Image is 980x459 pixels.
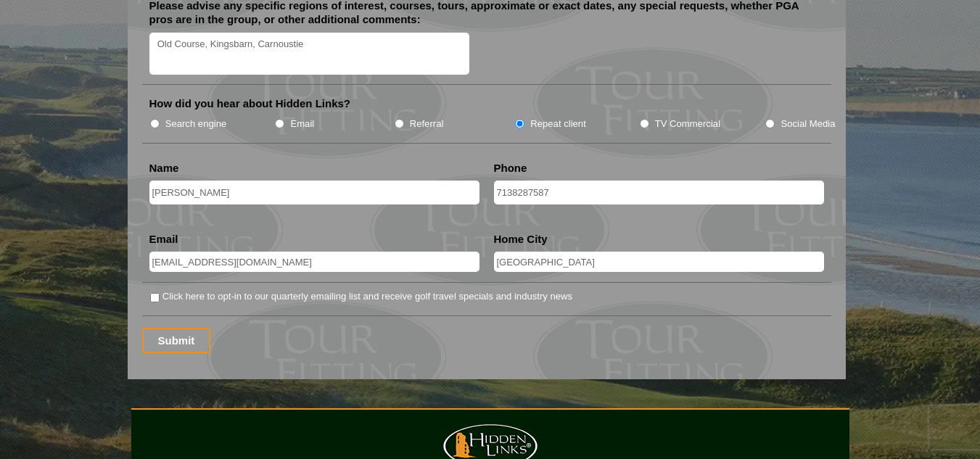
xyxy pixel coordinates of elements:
textarea: Old Course, Kingsbarn, Carnoustie [149,33,470,75]
label: Email [149,232,178,247]
label: Social Media [781,117,835,131]
label: Home City [494,232,548,247]
label: Phone [494,161,527,175]
label: Search engine [165,117,227,131]
label: TV Commercial [655,117,720,131]
label: Email [290,117,314,131]
label: Click here to opt-in to our quarterly emailing list and receive golf travel specials and industry... [162,289,572,304]
label: How did you hear about Hidden Links? [149,96,351,111]
input: Submit [142,328,211,353]
label: Name [149,161,179,175]
label: Referral [410,117,444,131]
label: Repeat client [530,117,586,131]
